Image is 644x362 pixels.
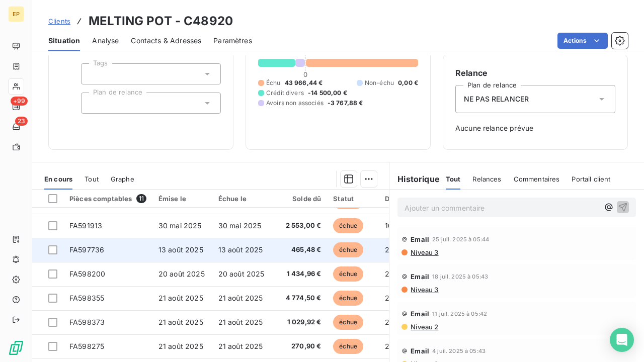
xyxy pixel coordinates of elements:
input: Ajouter une valeur [90,69,98,78]
div: Délai [385,195,412,203]
span: Niveau 2 [410,323,438,331]
h3: MELTING POT - C48920 [89,12,233,30]
div: EP [8,6,24,22]
span: 43 966,44 € [285,78,323,87]
span: 21 août 2025 [218,318,263,326]
span: 20 août 2025 [158,269,205,278]
span: Email [411,235,429,243]
span: 2 553,00 € [278,221,321,231]
span: 30 mai 2025 [158,221,202,230]
span: 11 [136,194,146,203]
span: 21 août 2025 [218,294,263,302]
div: Échue le [218,195,266,203]
span: 11 juil. 2025 à 05:42 [432,311,487,317]
span: -14 500,00 € [308,88,347,98]
span: FA597736 [69,245,104,254]
span: FA598355 [69,294,104,302]
span: Niveau 3 [410,286,438,294]
span: En cours [44,175,72,183]
span: NE PAS RELANCER [464,94,529,104]
span: FA598200 [69,269,105,278]
span: 20 j [385,294,398,302]
span: 0,00 € [398,78,418,87]
span: Aucune relance prévue [455,123,615,133]
span: échue [333,291,363,306]
h6: Historique [389,173,440,185]
span: Email [411,310,429,318]
span: 25 juil. 2025 à 05:44 [432,236,489,242]
span: Email [411,347,429,355]
span: Avoirs non associés [266,99,324,108]
span: échue [333,315,363,330]
span: échue [333,218,363,233]
span: 23 [15,117,28,126]
img: Logo LeanPay [8,340,24,356]
span: 18 juil. 2025 à 05:43 [432,274,488,280]
span: 20 août 2025 [218,269,265,278]
span: FA591913 [69,221,102,230]
span: 4 774,50 € [278,293,321,303]
span: 13 août 2025 [158,245,203,254]
span: 30 mai 2025 [218,221,262,230]
span: 28 j [385,245,398,254]
span: Contacts & Adresses [131,36,201,46]
span: Échu [266,78,281,87]
a: Clients [48,16,70,26]
span: 21 j [385,269,396,278]
span: échue [333,339,363,354]
span: 1 029,92 € [278,317,321,327]
span: Relances [472,175,501,183]
span: 20 j [385,318,398,326]
span: FA598275 [69,342,104,350]
div: Pièces comptables [69,194,146,203]
span: -3 767,88 € [328,99,363,108]
span: Graphe [111,175,134,183]
span: Paramètres [213,36,252,46]
button: Actions [557,33,608,49]
span: Tout [446,175,461,183]
span: FA598373 [69,318,105,326]
span: Commentaires [514,175,560,183]
span: 13 août 2025 [218,245,263,254]
span: 0 [303,70,307,78]
span: 21 août 2025 [158,318,203,326]
span: 4 juil. 2025 à 05:43 [432,348,486,354]
div: Statut [333,195,372,203]
h6: Relance [455,67,615,79]
span: Non-échu [365,78,394,87]
span: 103 j [385,221,401,230]
span: Clients [48,17,70,25]
span: Email [411,273,429,281]
span: Situation [48,36,80,46]
span: échue [333,266,363,282]
span: 465,48 € [278,245,321,255]
span: Analyse [92,36,119,46]
span: 1 434,96 € [278,269,321,279]
span: 21 août 2025 [158,342,203,350]
span: 20 j [385,342,398,350]
span: 21 août 2025 [218,342,263,350]
span: 21 août 2025 [158,294,203,302]
span: +99 [11,97,28,106]
span: Niveau 3 [410,248,438,256]
div: Émise le [158,195,206,203]
span: échue [333,242,363,257]
div: Solde dû [278,195,321,203]
div: Open Intercom Messenger [610,328,634,352]
span: Portail client [572,175,610,183]
span: Crédit divers [266,88,304,98]
span: 270,90 € [278,341,321,351]
span: Tout [85,175,99,183]
input: Ajouter une valeur [90,99,98,108]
